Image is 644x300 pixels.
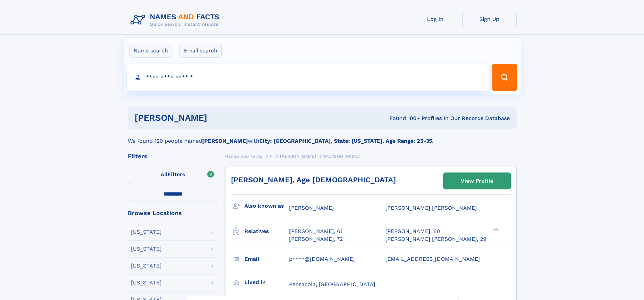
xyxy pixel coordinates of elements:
[225,152,262,160] a: Names and Facts
[244,200,289,212] h3: Also known as
[180,44,222,58] label: Email search
[462,11,517,27] a: Sign Up
[280,154,316,159] span: [PERSON_NAME]
[385,228,440,235] a: [PERSON_NAME], 80
[244,277,289,288] h3: Lived in
[231,176,396,184] a: [PERSON_NAME], Age [DEMOGRAPHIC_DATA]
[131,280,162,285] div: [US_STATE]
[324,154,360,159] span: [PERSON_NAME]
[135,114,299,122] h1: [PERSON_NAME]
[128,11,225,29] img: Logo Names and Facts
[127,64,489,91] input: search input
[444,173,510,189] a: View Profile
[129,44,172,58] label: Name search
[289,281,375,287] span: Pensacola, [GEOGRAPHIC_DATA]
[408,11,462,27] a: Log In
[270,154,272,159] span: F
[202,138,248,144] b: [PERSON_NAME]
[131,263,162,269] div: [US_STATE]
[280,152,316,160] a: [PERSON_NAME]
[492,228,500,232] div: ❯
[385,235,486,243] a: [PERSON_NAME] [PERSON_NAME], 29
[131,246,162,252] div: [US_STATE]
[244,226,289,237] h3: Relatives
[259,138,432,144] b: City: [GEOGRAPHIC_DATA], State: [US_STATE], Age Range: 25-35
[385,256,480,262] span: [EMAIL_ADDRESS][DOMAIN_NAME]
[385,205,477,211] span: [PERSON_NAME] [PERSON_NAME]
[298,115,510,122] div: Found 100+ Profiles In Our Records Database
[128,167,218,183] label: Filters
[492,64,517,91] button: Search Button
[128,210,218,216] div: Browse Locations
[128,153,218,159] div: Filters
[161,171,168,178] span: All
[289,228,342,235] a: [PERSON_NAME], 61
[270,152,272,160] a: F
[131,229,162,235] div: [US_STATE]
[289,235,343,243] a: [PERSON_NAME], 72
[461,173,493,189] div: View Profile
[244,253,289,265] h3: Email
[128,129,517,145] div: We found 120 people named with .
[289,205,334,211] span: [PERSON_NAME]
